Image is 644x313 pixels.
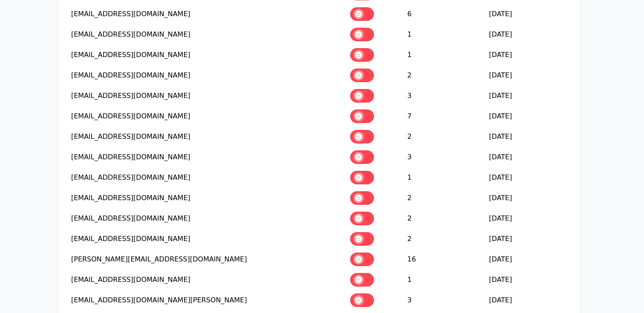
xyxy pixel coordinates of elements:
[485,126,572,147] td: [DATE]
[67,270,346,290] td: [EMAIL_ADDRESS][DOMAIN_NAME]
[403,167,485,188] td: 1
[67,45,346,65] td: [EMAIL_ADDRESS][DOMAIN_NAME]
[403,24,485,45] td: 1
[67,86,346,106] td: [EMAIL_ADDRESS][DOMAIN_NAME]
[403,147,485,167] td: 3
[403,229,485,249] td: 2
[403,106,485,126] td: 7
[67,106,346,126] td: [EMAIL_ADDRESS][DOMAIN_NAME]
[485,24,572,45] td: [DATE]
[485,45,572,65] td: [DATE]
[485,65,572,86] td: [DATE]
[67,4,346,24] td: [EMAIL_ADDRESS][DOMAIN_NAME]
[403,86,485,106] td: 3
[485,188,572,208] td: [DATE]
[67,290,346,310] td: [EMAIL_ADDRESS][DOMAIN_NAME][PERSON_NAME]
[403,4,485,24] td: 6
[67,188,346,208] td: [EMAIL_ADDRESS][DOMAIN_NAME]
[67,24,346,45] td: [EMAIL_ADDRESS][DOMAIN_NAME]
[485,270,572,290] td: [DATE]
[485,290,572,310] td: [DATE]
[67,208,346,229] td: [EMAIL_ADDRESS][DOMAIN_NAME]
[403,270,485,290] td: 1
[67,249,346,270] td: [PERSON_NAME][EMAIL_ADDRESS][DOMAIN_NAME]
[485,208,572,229] td: [DATE]
[67,65,346,86] td: [EMAIL_ADDRESS][DOMAIN_NAME]
[485,147,572,167] td: [DATE]
[485,4,572,24] td: [DATE]
[403,208,485,229] td: 2
[485,229,572,249] td: [DATE]
[485,167,572,188] td: [DATE]
[485,106,572,126] td: [DATE]
[403,65,485,86] td: 2
[67,167,346,188] td: [EMAIL_ADDRESS][DOMAIN_NAME]
[403,290,485,310] td: 3
[485,249,572,270] td: [DATE]
[67,147,346,167] td: [EMAIL_ADDRESS][DOMAIN_NAME]
[403,126,485,147] td: 2
[403,188,485,208] td: 2
[403,45,485,65] td: 1
[485,86,572,106] td: [DATE]
[67,126,346,147] td: [EMAIL_ADDRESS][DOMAIN_NAME]
[403,249,485,270] td: 16
[67,229,346,249] td: [EMAIL_ADDRESS][DOMAIN_NAME]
